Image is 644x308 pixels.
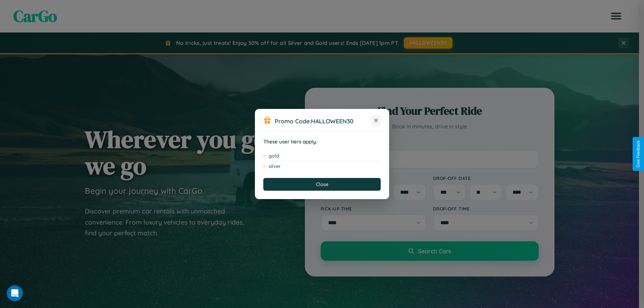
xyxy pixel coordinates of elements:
[263,161,381,171] li: silver
[263,178,381,191] button: Close
[7,285,23,301] iframe: Intercom live chat
[263,138,317,145] strong: These user tiers apply:
[311,117,354,125] b: HALLOWEEN30
[263,151,381,161] li: gold
[275,117,371,125] h3: Promo Code:
[636,140,641,168] div: Give Feedback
